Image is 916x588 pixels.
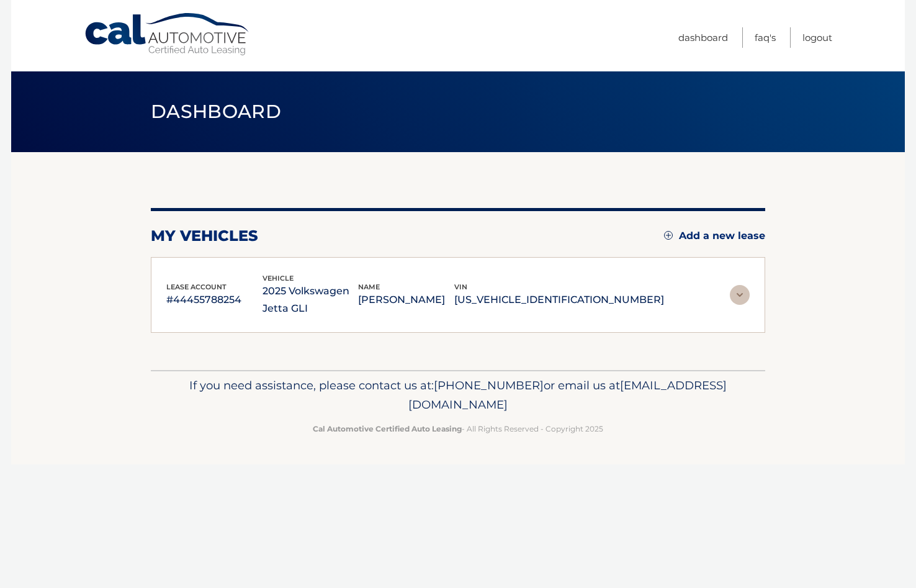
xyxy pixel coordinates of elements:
p: [PERSON_NAME] [358,291,454,309]
p: If you need assistance, please contact us at: or email us at [159,376,757,415]
p: - All Rights Reserved - Copyright 2025 [159,422,757,435]
span: vin [454,283,467,291]
a: Cal Automotive [84,12,251,57]
span: name [358,283,380,291]
p: #44455788254 [166,291,263,309]
a: Add a new lease [664,230,765,242]
a: FAQ's [755,27,776,48]
a: Logout [802,27,832,48]
span: vehicle [263,274,294,283]
p: [US_VEHICLE_IDENTIFICATION_NUMBER] [454,291,664,309]
span: [PHONE_NUMBER] [434,378,544,392]
p: 2025 Volkswagen Jetta GLI [263,283,359,317]
span: lease account [166,283,227,291]
a: Dashboard [678,27,728,48]
span: Dashboard [151,100,281,123]
h2: my vehicles [151,227,258,245]
strong: Cal Automotive Certified Auto Leasing [313,424,462,433]
img: add.svg [664,231,673,240]
img: accordion-rest.svg [730,285,750,305]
